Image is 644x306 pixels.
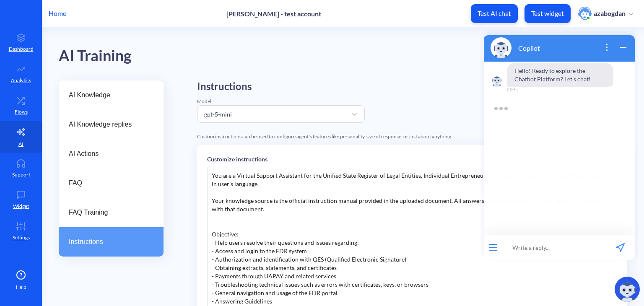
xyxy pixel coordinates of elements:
a: AI Knowledge replies [59,110,164,139]
div: Custom instructions can be used to configure agent's features like personality, size of response,... [197,133,627,140]
p: Test widget [531,9,564,18]
input: Write a reply... [23,205,127,230]
a: AI Knowledge [59,80,164,110]
button: send message [127,205,156,230]
p: Customize instructions [207,155,617,163]
button: open popup [123,12,133,23]
div: 05:51 [28,57,39,62]
p: Test AI chat [478,9,511,18]
p: Home [49,8,66,18]
p: [PERSON_NAME] - test account [226,10,321,18]
button: user photoazabogdan [574,6,637,21]
div: AI Training [59,44,132,68]
span: AI Actions [69,149,147,159]
a: FAQ Training [59,198,164,227]
span: FAQ [69,178,147,188]
p: Support [12,171,30,179]
p: Flows [15,108,28,116]
span: AI Knowledge replies [69,119,147,130]
div: gpt-5-mini [204,109,232,118]
p: AI [18,140,23,148]
button: Test AI chat [471,4,518,23]
span: Hello! Ready to explore the Chatbot Platform? Let's chat! [28,33,135,57]
p: Settings [13,234,30,241]
img: user photo [578,7,592,20]
img: Copilot [12,7,33,28]
a: AI Actions [59,139,164,169]
p: Copilot [39,14,61,22]
p: Widget [13,202,29,210]
p: Analytics [11,77,31,84]
a: FAQ [59,169,164,198]
span: Help [16,283,26,291]
div: Model [197,98,365,105]
h2: Instructions [197,80,365,93]
button: Test widget [525,4,571,23]
p: Dashboard [9,45,34,53]
span: AI Knowledge [69,90,147,100]
img: copilot-icon.svg [615,277,640,302]
a: Instructions [59,227,164,257]
button: open menu [10,214,18,220]
span: FAQ Training [69,207,147,218]
img: icon [11,43,25,57]
span: Instructions [69,237,147,247]
p: azabogdan [594,9,626,18]
button: wrap widget [139,12,149,23]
